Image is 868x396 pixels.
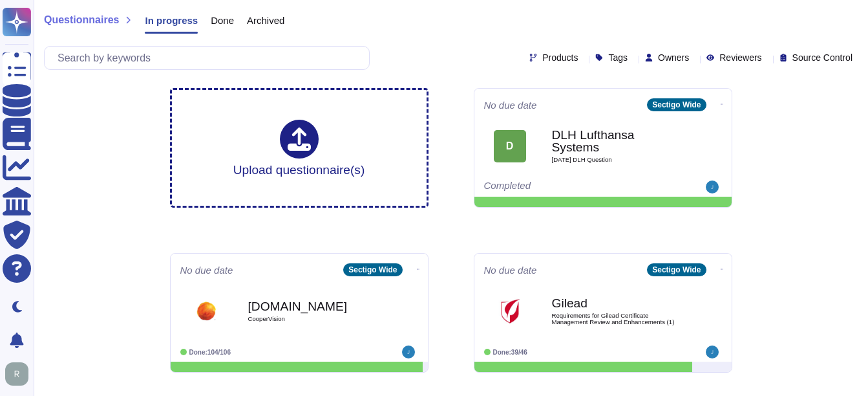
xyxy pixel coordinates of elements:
span: In progress [145,16,198,25]
div: Sectigo Wide [343,263,402,276]
span: Questionnaires [44,15,119,25]
img: Logo [190,295,222,327]
span: Done [211,16,234,25]
span: No due date [484,265,537,275]
span: Owners [658,53,689,62]
img: user [402,346,415,358]
span: [DATE] DLH Question [552,157,681,163]
b: [DOMAIN_NAME] [248,300,377,313]
div: D [494,130,526,162]
div: Completed [484,181,642,193]
span: CooperVision [248,316,377,322]
img: Logo [494,295,526,327]
span: Requirements for Gilead Certificate Management Review and Enhancements (1) [552,313,681,325]
span: No due date [484,100,537,110]
span: Reviewers [719,53,761,62]
button: user [3,360,37,388]
div: Sectigo Wide [647,263,706,276]
span: Products [542,53,578,62]
b: DLH Lufthansa Systems [552,129,681,153]
span: No due date [180,265,233,275]
img: user [706,181,719,193]
span: Done: 104/106 [189,349,231,356]
input: Search by keywords [51,47,369,69]
img: user [5,362,28,386]
span: Source Control [792,53,852,62]
div: Upload questionnaire(s) [233,120,365,176]
span: Tags [608,53,628,62]
span: Done: 39/46 [493,349,527,356]
div: Sectigo Wide [647,98,706,111]
img: user [706,346,719,358]
span: Archived [247,16,284,25]
b: Gilead [552,297,681,309]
